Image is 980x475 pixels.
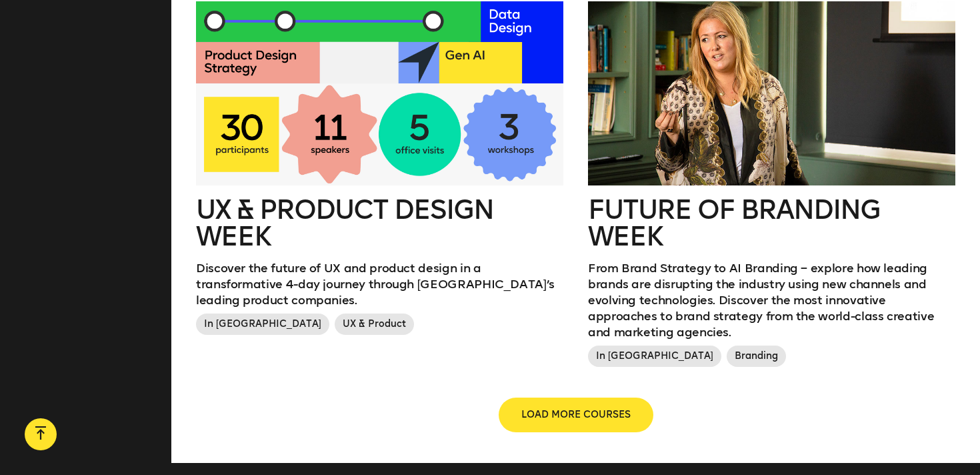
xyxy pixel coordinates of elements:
span: In [GEOGRAPHIC_DATA] [588,346,721,367]
p: Discover the future of UX and product design in a transformative 4-day journey through [GEOGRAPHI... [196,260,563,308]
a: UX & Product Design WeekDiscover the future of UX and product design in a transformative 4-day jo... [196,1,563,340]
h2: Future of branding week [588,196,955,250]
a: Future of branding weekFrom Brand Strategy to AI Branding – explore how leading brands are disrup... [588,1,955,372]
h2: UX & Product Design Week [196,196,563,250]
span: LOAD MORE COURSES [521,408,631,422]
span: UX & Product [335,314,414,335]
span: Branding [727,346,786,367]
p: From Brand Strategy to AI Branding – explore how leading brands are disrupting the industry using... [588,260,955,340]
button: LOAD MORE COURSES [500,399,652,431]
span: In [GEOGRAPHIC_DATA] [196,314,329,335]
